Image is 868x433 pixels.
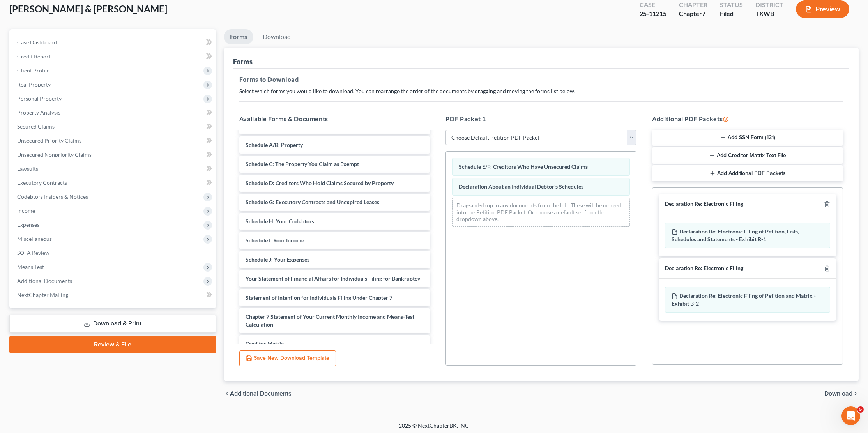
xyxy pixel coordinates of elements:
[679,0,707,9] div: Chapter
[256,29,297,44] a: Download
[640,9,666,18] div: 25-11215
[11,120,216,134] a: Secured Claims
[824,391,859,397] button: Download chevron_right
[17,249,49,256] span: SOFA Review
[665,287,830,313] div: Declaration Re: Electronic Filing of Petition and Matrix - Exhibit B-2
[246,141,303,148] span: Schedule A/B: Property
[652,165,843,182] button: Add Additional PDF Packets
[755,0,783,9] div: District
[11,148,216,162] a: Unsecured Nonpriority Claims
[720,0,743,9] div: Status
[17,207,35,214] span: Income
[17,123,55,130] span: Secured Claims
[239,350,336,367] button: Save New Download Template
[239,114,430,124] h5: Available Forms & Documents
[17,67,49,74] span: Client Profile
[17,221,39,228] span: Expenses
[857,406,864,413] span: 5
[246,294,392,301] span: Statement of Intention for Individuals Filing Under Chapter 7
[233,57,253,66] div: Forms
[755,9,783,18] div: TXWB
[17,39,57,46] span: Case Dashboard
[17,179,67,186] span: Executory Contracts
[11,49,216,64] a: Credit Report
[11,162,216,176] a: Lawsuits
[246,161,359,167] span: Schedule C: The Property You Claim as Exempt
[17,292,68,298] span: NextChapter Mailing
[9,3,167,14] span: [PERSON_NAME] & [PERSON_NAME]
[9,336,216,353] a: Review & File
[824,391,852,397] span: Download
[17,235,52,242] span: Miscellaneous
[11,134,216,148] a: Unsecured Priority Claims
[239,75,843,84] h5: Forms to Download
[246,275,420,282] span: Your Statement of Financial Affairs for Individuals Filing for Bankruptcy
[452,198,630,227] div: Drag-and-drop in any documents from the left. These will be merged into the Petition PDF Packet. ...
[17,95,62,102] span: Personal Property
[246,313,414,328] span: Chapter 7 Statement of Your Current Monthly Income and Means-Test Calculation
[230,391,292,397] span: Additional Documents
[11,106,216,120] a: Property Analysis
[796,0,849,18] button: Preview
[652,114,843,124] h5: Additional PDF Packets
[640,0,666,9] div: Case
[224,391,230,397] i: chevron_left
[17,109,60,116] span: Property Analysis
[17,165,38,172] span: Lawsuits
[246,180,394,186] span: Schedule D: Creditors Who Hold Claims Secured by Property
[17,137,81,144] span: Unsecured Priority Claims
[17,277,72,284] span: Additional Documents
[17,263,44,270] span: Means Test
[720,9,743,18] div: Filed
[17,53,51,60] span: Credit Report
[665,200,743,208] div: Declaration Re: Electronic Filing
[246,218,314,224] span: Schedule H: Your Codebtors
[17,81,51,88] span: Real Property
[459,163,588,170] span: Schedule E/F: Creditors Who Have Unsecured Claims
[459,183,583,190] span: Declaration About an Individual Debtor's Schedules
[246,340,284,347] span: Creditor Matrix
[224,29,253,44] a: Forms
[239,87,843,95] p: Select which forms you would like to download. You can rearrange the order of the documents by dr...
[665,265,743,272] div: Declaration Re: Electronic Filing
[841,406,860,425] iframe: Intercom live chat
[246,199,379,205] span: Schedule G: Executory Contracts and Unexpired Leases
[11,35,216,49] a: Case Dashboard
[702,10,705,17] span: 7
[11,176,216,190] a: Executory Contracts
[11,288,216,302] a: NextChapter Mailing
[672,228,799,242] span: Declaration Re: Electronic Filing of Petition, Lists, Schedules and Statements - Exhibit B-1
[246,237,304,244] span: Schedule I: Your Income
[445,114,636,124] h5: PDF Packet 1
[246,256,309,263] span: Schedule J: Your Expenses
[17,151,92,158] span: Unsecured Nonpriority Claims
[17,193,88,200] span: Codebtors Insiders & Notices
[224,391,292,397] a: chevron_left Additional Documents
[679,9,707,18] div: Chapter
[9,315,216,333] a: Download & Print
[652,130,843,146] button: Add SSN Form (121)
[852,391,859,397] i: chevron_right
[652,147,843,164] button: Add Creditor Matrix Text File
[11,246,216,260] a: SOFA Review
